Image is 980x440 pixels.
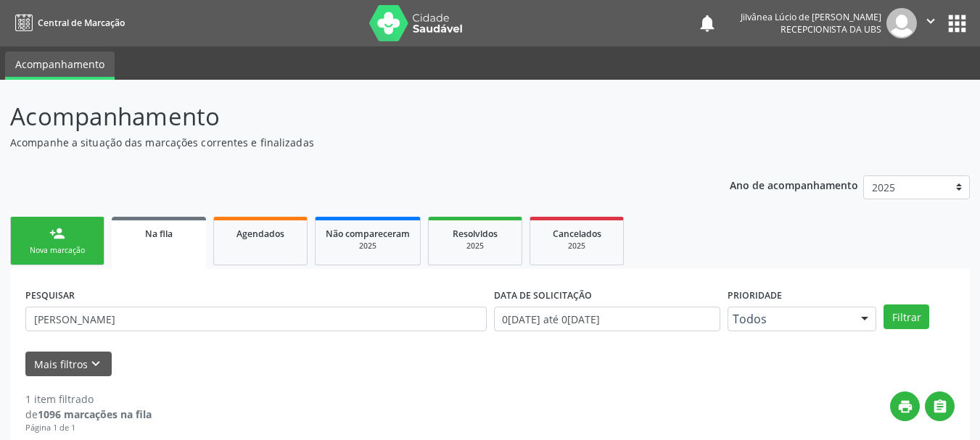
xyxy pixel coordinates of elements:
div: person_add [49,225,65,241]
i:  [932,399,948,415]
div: 2025 [540,241,613,252]
span: Resolvidos [453,228,498,240]
div: Jilvânea Lúcio de [PERSON_NAME] [741,11,881,23]
span: Não compareceram [326,228,410,240]
span: Agendados [236,228,284,240]
label: PESQUISAR [25,284,75,307]
input: Selecione um intervalo [494,307,721,331]
button:  [925,391,955,421]
img: img [886,8,917,38]
div: de [25,407,152,422]
i: keyboard_arrow_down [88,356,104,372]
span: Todos [733,312,847,326]
div: 1 item filtrado [25,391,152,407]
div: 2025 [326,241,410,252]
span: Na fila [145,228,173,240]
span: Recepcionista da UBS [781,23,881,36]
span: Central de Marcação [38,17,125,29]
label: DATA DE SOLICITAÇÃO [494,284,592,307]
p: Ano de acompanhamento [730,175,858,194]
button: Filtrar [884,304,929,329]
i:  [923,13,939,29]
a: Central de Marcação [10,11,125,35]
strong: 1096 marcações na fila [38,407,152,421]
button: apps [944,11,970,36]
div: Página 1 de 1 [25,422,152,434]
i: print [897,399,913,415]
div: Nova marcação [21,245,94,256]
p: Acompanhe a situação das marcações correntes e finalizadas [10,135,682,150]
div: 2025 [439,241,511,252]
label: Prioridade [728,284,782,307]
input: Nome, CNS [25,307,487,331]
button: notifications [697,13,717,33]
button: Mais filtroskeyboard_arrow_down [25,352,112,377]
span: Cancelados [553,228,601,240]
a: Acompanhamento [5,51,115,80]
button: print [890,391,920,421]
button:  [917,8,944,38]
p: Acompanhamento [10,99,682,135]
